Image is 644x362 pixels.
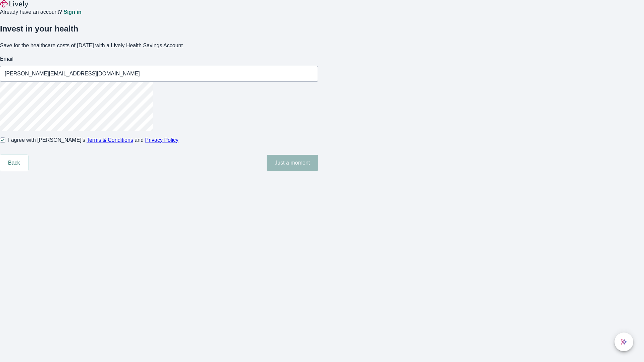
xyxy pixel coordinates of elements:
[145,137,179,143] a: Privacy Policy
[614,333,633,351] button: chat
[87,137,133,143] a: Terms & Conditions
[63,9,81,15] a: Sign in
[8,136,178,144] span: I agree with [PERSON_NAME]’s and
[621,339,627,345] svg: Lively AI Assistant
